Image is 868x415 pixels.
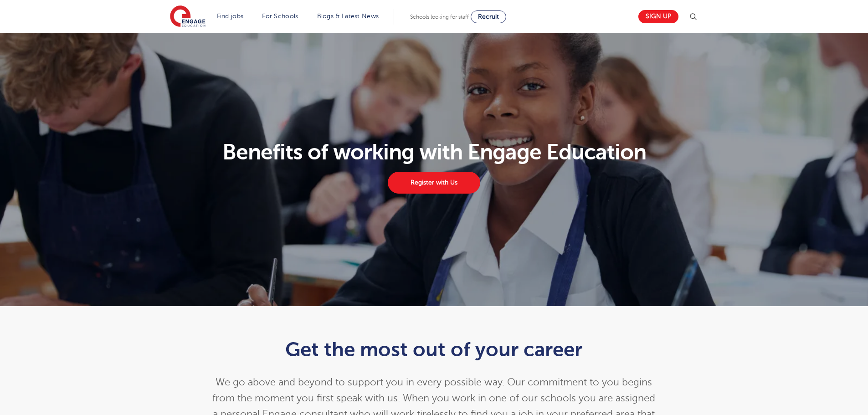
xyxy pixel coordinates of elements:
[317,13,379,20] a: Blogs & Latest News
[211,338,657,361] h1: Get the most out of your career
[262,13,298,20] a: For Schools
[638,10,678,23] a: Sign up
[170,5,205,28] img: Engage Education
[388,172,480,194] a: Register with Us
[478,13,499,20] span: Recruit
[471,10,506,23] a: Recruit
[217,13,244,20] a: Find jobs
[410,14,469,20] span: Schools looking for staff
[164,141,704,163] h1: Benefits of working with Engage Education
